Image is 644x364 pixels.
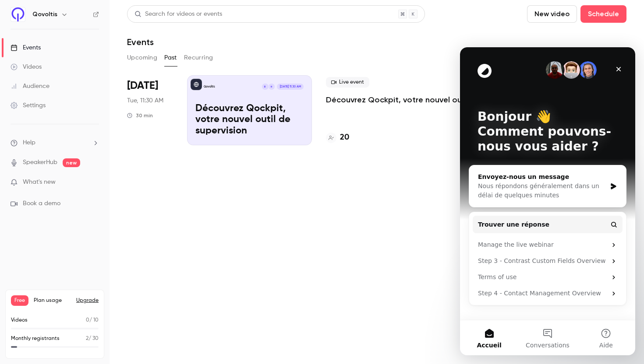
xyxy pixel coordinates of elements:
[527,5,577,23] button: New video
[11,82,50,91] div: Audience
[88,178,99,186] iframe: Noticeable Trigger
[23,199,60,208] span: Book a demo
[580,5,626,23] button: Schedule
[262,83,269,90] div: B
[326,132,349,143] a: 20
[184,51,213,65] button: Recurring
[127,75,173,145] div: Aug 5 Tue, 11:30 AM (Europe/Paris)
[127,37,154,47] h1: Events
[164,51,177,65] button: Past
[11,101,46,110] div: Settings
[204,84,215,89] p: Qovoltis
[127,96,163,105] span: Tue, 11:30 AM
[11,43,41,52] div: Events
[11,7,25,21] img: Qovoltis
[460,47,635,355] iframe: Intercom live chat
[63,158,80,167] span: new
[86,336,88,341] span: 2
[127,79,158,93] span: [DATE]
[11,295,28,306] span: Free
[11,63,42,71] div: Videos
[23,178,56,187] span: What's new
[11,138,99,147] li: help-dropdown-opener
[268,83,275,90] div: N
[11,316,28,324] p: Videos
[127,112,153,119] div: 30 min
[134,10,222,19] div: Search for videos or events
[340,132,349,143] h4: 20
[127,51,157,65] button: Upcoming
[277,84,303,90] span: [DATE] 11:30 AM
[23,158,57,167] a: SpeakerHub
[32,10,57,19] h6: Qovoltis
[195,103,304,137] p: Découvrez Qockpit, votre nouvel outil de supervision
[34,297,71,304] span: Plan usage
[76,297,99,304] button: Upgrade
[23,138,35,147] span: Help
[86,318,89,323] span: 0
[326,77,369,87] span: Live event
[326,94,491,105] a: Découvrez Qockpit, votre nouvel outil de supervision
[11,335,60,343] p: Monthly registrants
[187,75,312,145] a: Découvrez Qockpit, votre nouvel outil de supervisionQovoltisNB[DATE] 11:30 AMDécouvrez Qockpit, v...
[86,335,99,343] p: / 30
[86,316,99,324] p: / 10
